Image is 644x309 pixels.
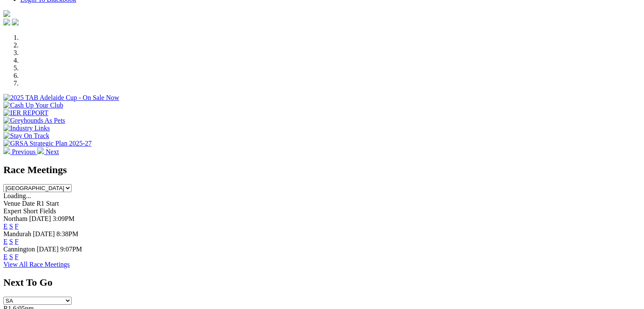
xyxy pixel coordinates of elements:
[3,164,641,176] h2: Race Meetings
[3,215,28,222] span: Northam
[15,238,19,245] a: F
[3,109,48,117] img: IER REPORT
[3,253,8,260] a: E
[29,215,51,222] span: [DATE]
[3,148,37,155] a: Previous
[3,223,8,230] a: E
[9,223,13,230] a: S
[12,148,36,155] span: Previous
[22,200,35,207] span: Date
[3,10,10,17] img: logo-grsa-white.png
[3,200,20,207] span: Venue
[12,19,19,25] img: twitter.svg
[3,19,10,25] img: facebook.svg
[15,223,19,230] a: F
[3,147,10,154] img: chevron-left-pager-white.svg
[3,102,63,109] img: Cash Up Your Club
[3,94,119,102] img: 2025 TAB Adelaide Cup - On Sale Now
[60,246,82,253] span: 9:07PM
[3,230,31,237] span: Mandurah
[3,132,49,140] img: Stay On Track
[3,117,65,124] img: Greyhounds As Pets
[3,238,8,245] a: E
[33,230,55,237] span: [DATE]
[56,230,78,237] span: 8:38PM
[3,124,50,132] img: Industry Links
[3,261,70,268] a: View All Race Meetings
[15,253,19,260] a: F
[3,192,31,199] span: Loading...
[37,148,59,155] a: Next
[3,246,35,253] span: Cannington
[39,207,56,215] span: Fields
[37,147,44,154] img: chevron-right-pager-white.svg
[9,253,13,260] a: S
[53,215,75,222] span: 3:09PM
[3,207,22,215] span: Expert
[23,207,38,215] span: Short
[9,238,13,245] a: S
[3,277,641,288] h2: Next To Go
[37,246,59,253] span: [DATE]
[3,140,91,147] img: GRSA Strategic Plan 2025-27
[46,148,59,155] span: Next
[36,200,59,207] span: R1 Start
